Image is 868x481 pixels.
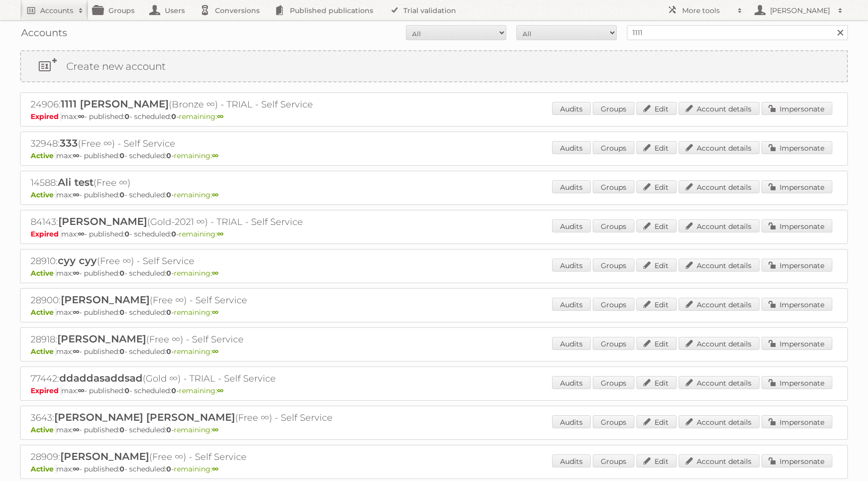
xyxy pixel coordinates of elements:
[762,180,832,193] a: Impersonate
[58,176,93,188] span: Ali test
[212,347,219,356] strong: ∞
[166,269,171,278] strong: 0
[762,454,832,467] a: Impersonate
[762,102,832,115] a: Impersonate
[636,102,677,115] a: Edit
[679,298,759,311] a: Account details
[31,269,837,278] p: max: - published: - scheduled: -
[31,98,382,111] h2: 24906: (Bronze ∞) - TRIAL - Self Service
[636,141,677,154] a: Edit
[212,425,219,434] strong: ∞
[552,415,591,428] a: Audits
[31,269,56,278] span: Active
[212,190,219,199] strong: ∞
[31,112,61,121] span: Expired
[762,337,832,350] a: Impersonate
[217,112,224,121] strong: ∞
[762,219,832,232] a: Impersonate
[125,112,130,121] strong: 0
[31,151,56,160] span: Active
[636,259,677,272] a: Edit
[593,337,634,350] a: Groups
[120,190,125,199] strong: 0
[31,112,837,121] p: max: - published: - scheduled: -
[125,229,130,238] strong: 0
[636,415,677,428] a: Edit
[166,425,171,434] strong: 0
[31,229,61,238] span: Expired
[120,464,125,473] strong: 0
[679,219,759,232] a: Account details
[31,450,382,463] h2: 28909: (Free ∞) - Self Service
[593,102,634,115] a: Groups
[762,415,832,428] a: Impersonate
[31,386,837,395] p: max: - published: - scheduled: -
[31,229,837,238] p: max: - published: - scheduled: -
[636,376,677,389] a: Edit
[593,219,634,232] a: Groups
[31,151,837,160] p: max: - published: - scheduled: -
[166,464,171,473] strong: 0
[636,454,677,467] a: Edit
[73,347,79,356] strong: ∞
[762,376,832,389] a: Impersonate
[679,180,759,193] a: Account details
[31,425,56,434] span: Active
[73,269,79,278] strong: ∞
[217,386,224,395] strong: ∞
[125,386,130,395] strong: 0
[59,372,143,384] span: ddaddasaddsad
[212,464,219,473] strong: ∞
[31,347,56,356] span: Active
[179,386,224,395] span: remaining:
[73,425,79,434] strong: ∞
[679,376,759,389] a: Account details
[179,112,224,121] span: remaining:
[57,333,146,345] span: [PERSON_NAME]
[171,229,176,238] strong: 0
[78,229,84,238] strong: ∞
[73,308,79,317] strong: ∞
[679,454,759,467] a: Account details
[174,269,219,278] span: remaining:
[636,337,677,350] a: Edit
[31,308,837,317] p: max: - published: - scheduled: -
[552,298,591,311] a: Audits
[73,151,79,160] strong: ∞
[174,308,219,317] span: remaining:
[593,141,634,154] a: Groups
[61,294,150,306] span: [PERSON_NAME]
[171,112,176,121] strong: 0
[174,425,219,434] span: remaining:
[552,376,591,389] a: Audits
[78,386,84,395] strong: ∞
[73,190,79,199] strong: ∞
[60,450,149,462] span: [PERSON_NAME]
[166,151,171,160] strong: 0
[40,6,73,16] h2: Accounts
[636,180,677,193] a: Edit
[174,151,219,160] span: remaining:
[31,464,837,473] p: max: - published: - scheduled: -
[31,294,382,307] h2: 28900: (Free ∞) - Self Service
[73,464,79,473] strong: ∞
[593,376,634,389] a: Groups
[31,386,61,395] span: Expired
[120,269,125,278] strong: 0
[31,190,56,199] span: Active
[120,347,125,356] strong: 0
[31,308,56,317] span: Active
[593,259,634,272] a: Groups
[120,308,125,317] strong: 0
[166,308,171,317] strong: 0
[762,298,832,311] a: Impersonate
[31,347,837,356] p: max: - published: - scheduled: -
[212,151,219,160] strong: ∞
[58,255,97,267] span: cyy cyy
[593,180,634,193] a: Groups
[552,337,591,350] a: Audits
[31,333,382,346] h2: 28918: (Free ∞) - Self Service
[762,259,832,272] a: Impersonate
[552,180,591,193] a: Audits
[31,425,837,434] p: max: - published: - scheduled: -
